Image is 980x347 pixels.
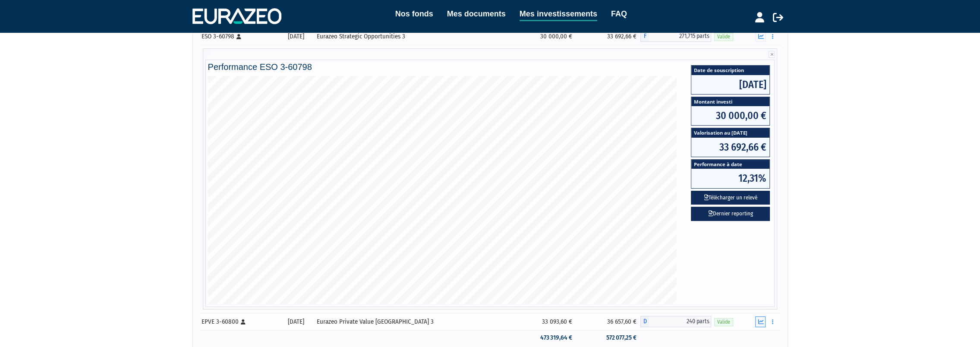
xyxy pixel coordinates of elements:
[691,66,769,75] span: Date de souscription
[640,31,649,42] span: F
[281,32,311,41] div: [DATE]
[649,31,711,42] span: 271,715 parts
[447,8,506,20] a: Mes documents
[395,8,433,20] a: Nos fonds
[208,62,772,72] h4: Performance ESO 3-60798
[714,318,733,326] span: Valide
[510,313,576,330] td: 33 093,60 €
[236,34,241,39] i: [Français] Personne physique
[317,32,507,41] div: Eurazeo Strategic Opportunities 3
[640,316,649,327] span: D
[241,319,246,325] i: [Français] Personne physique
[611,8,627,20] a: FAQ
[691,97,769,106] span: Montant investi
[691,191,770,205] button: Télécharger un relevé
[202,317,275,326] div: EPVE 3-60800
[576,28,640,45] td: 33 692,66 €
[691,169,769,188] span: 12,31%
[691,75,769,94] span: [DATE]
[576,330,640,345] td: 572 077,25 €
[281,317,311,326] div: [DATE]
[640,31,711,42] div: F - Eurazeo Strategic Opportunities 3
[691,106,769,125] span: 30 000,00 €
[714,33,733,41] span: Valide
[576,313,640,330] td: 36 657,60 €
[510,28,576,45] td: 30 000,00 €
[691,207,770,221] a: Dernier reporting
[202,32,275,41] div: ESO 3-60798
[520,8,597,21] a: Mes investissements
[649,316,711,327] span: 240 parts
[691,138,769,157] span: 33 692,66 €
[640,316,711,327] div: D - Eurazeo Private Value Europe 3
[317,317,507,326] div: Eurazeo Private Value [GEOGRAPHIC_DATA] 3
[510,330,576,345] td: 473 319,64 €
[192,8,281,24] img: 1732889491-logotype_eurazeo_blanc_rvb.png
[691,160,769,169] span: Performance à date
[691,128,769,137] span: Valorisation au [DATE]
